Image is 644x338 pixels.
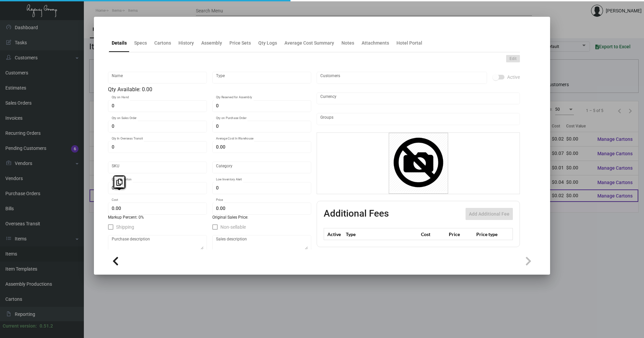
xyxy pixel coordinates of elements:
[229,40,251,47] div: Price Sets
[284,40,334,47] div: Average Cost Summary
[154,40,171,47] div: Cartons
[220,223,246,231] span: Non-sellable
[320,116,517,122] input: Add new..
[40,323,53,330] div: 0.51.2
[324,208,389,220] h2: Additional Fees
[258,40,277,47] div: Qty Logs
[506,55,520,62] button: Edit
[134,40,147,47] div: Specs
[116,179,122,186] i: Copy
[178,40,194,47] div: History
[396,40,422,47] div: Hotel Portal
[507,73,520,81] span: Active
[344,228,419,240] th: Type
[201,40,222,47] div: Assembly
[447,228,475,240] th: Price
[108,86,311,94] div: Qty Available: 0.00
[475,228,505,240] th: Price type
[116,223,134,231] span: Shipping
[324,228,344,240] th: Active
[3,323,37,330] div: Current version:
[469,211,509,217] span: Add Additional Fee
[466,208,513,220] button: Add Additional Fee
[112,40,127,47] div: Details
[362,40,389,47] div: Attachments
[419,228,447,240] th: Cost
[320,75,484,80] input: Add new..
[341,40,354,47] div: Notes
[509,56,517,62] span: Edit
